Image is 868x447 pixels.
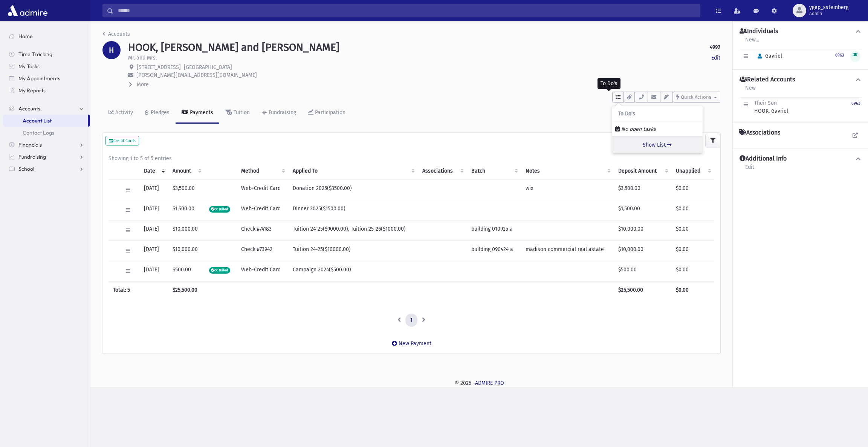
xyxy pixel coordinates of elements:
span: Account List [23,117,52,124]
td: $10,000.00 [614,240,671,261]
a: Pledges [139,103,176,124]
span: [PERSON_NAME][EMAIL_ADDRESS][DOMAIN_NAME] [136,72,257,78]
h1: HOOK, [PERSON_NAME] and [PERSON_NAME] [128,41,339,54]
a: Participation [302,103,351,124]
a: Edit [711,54,720,62]
th: Unapplied: activate to sort column ascending [671,162,714,180]
th: Batch: activate to sort column ascending [467,162,521,180]
span: To Do's [618,111,635,117]
h4: Associations [739,129,780,136]
small: 6963 [851,101,860,106]
td: wix [521,179,614,200]
button: Additional Info [739,155,862,163]
div: H [102,41,121,59]
td: $1,500.00 [168,200,205,220]
span: ygep_ssteinberg [809,5,848,11]
a: ADMIRE PRO [475,380,504,386]
button: Credit Cards [105,136,139,145]
td: building 090424 a [467,240,521,261]
span: Fundraising [18,153,46,160]
div: No open tasks [615,125,700,133]
th: Notes: activate to sort column ascending [521,162,614,180]
a: Home [3,30,90,42]
a: Contact Logs [3,127,90,139]
a: 1 [405,314,417,327]
td: $3,500.00 [614,179,671,200]
small: Credit Cards [109,138,136,143]
a: New [745,84,756,97]
td: $10,000.00 [168,220,205,240]
div: Fundraising [267,109,296,116]
div: To Do's [598,78,620,89]
a: Fundraising [3,151,90,163]
th: Associations: activate to sort column ascending [418,162,467,180]
img: AdmirePro [6,3,49,18]
input: Search [113,4,700,17]
td: $3,500.00 [168,179,205,200]
th: Amount: activate to sort column ascending [168,162,205,180]
span: Contact Logs [23,129,54,136]
h4: Related Accounts [740,76,795,84]
td: [DATE] [139,200,168,220]
td: $0.00 [671,261,714,281]
a: Edit [745,163,755,176]
a: Accounts [102,31,130,37]
a: New... [745,35,759,49]
td: $10,000.00 [614,220,671,240]
span: Gavriel [754,53,782,59]
span: Quick Actions [681,94,711,100]
nav: breadcrumb [102,30,130,41]
th: Method: activate to sort column ascending [237,162,288,180]
a: My Reports [3,84,90,96]
a: New Payment [386,334,437,353]
td: $1,500.00 [614,200,671,220]
small: 6963 [835,53,844,58]
td: [DATE] [139,220,168,240]
td: Check #73942 [237,240,288,261]
td: $0.00 [671,200,714,220]
td: [DATE] [139,240,168,261]
a: Financials [3,139,90,151]
span: Financials [18,141,42,148]
span: More [137,81,149,88]
span: [STREET_ADDRESS] [137,64,181,70]
span: CC Billed [209,267,230,274]
td: Web-Credit Card [237,179,288,200]
a: Payments [176,103,219,124]
button: Related Accounts [739,76,862,84]
a: School [3,163,90,175]
a: Accounts [3,103,90,115]
td: Tuition 24-25($9000.00), Tuition 25-26($1000.00) [288,220,418,240]
th: $25,500.00 [168,281,205,299]
td: $10,000.00 [168,240,205,261]
td: Tuition 24-25($10000.00) [288,240,418,261]
p: Mr. and Mrs. [128,54,157,62]
a: Tuition [219,103,256,124]
a: Fundraising [256,103,302,124]
button: Individuals [739,28,862,35]
td: Web-Credit Card [237,261,288,281]
span: My Reports [18,87,46,94]
span: Time Tracking [18,51,52,58]
td: [DATE] [139,179,168,200]
td: building 010925 a [467,220,521,240]
span: CC Billed [209,206,230,213]
span: Their Son [754,100,777,106]
div: Tuition [232,109,250,116]
div: Activity [114,109,133,116]
th: Date: activate to sort column ascending [139,162,168,180]
div: Participation [313,109,345,116]
div: © 2025 - [102,379,856,387]
a: Time Tracking [3,48,90,60]
a: Account List [3,115,88,127]
td: $0.00 [671,220,714,240]
td: $0.00 [671,240,714,261]
button: Quick Actions [673,92,720,103]
td: [DATE] [139,261,168,281]
td: Dinner 2025($1500.00) [288,200,418,220]
td: Check #74183 [237,220,288,240]
td: Campaign 2024($500.00) [288,261,418,281]
td: Web-Credit Card [237,200,288,220]
div: Payments [188,109,213,116]
td: $500.00 [614,261,671,281]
